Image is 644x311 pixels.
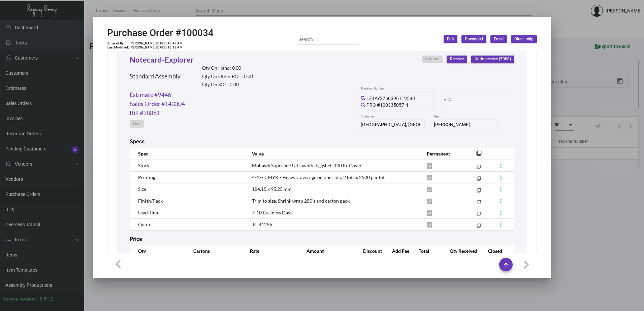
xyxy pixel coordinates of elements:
td: Last Modified: [107,45,129,49]
input: Start date [444,99,464,104]
td: [PERSON_NAME] [DATE] 10:13 AM [129,45,183,49]
div: Current version: [3,296,37,303]
span: Edit [447,36,454,42]
button: Edit [444,35,457,43]
span: TC 41256 [252,221,272,227]
span: Receive [450,56,464,62]
mat-icon: filter_none [477,213,481,217]
span: Direct ship [514,36,534,42]
a: Sales Order #143304 [130,99,185,108]
h2: Qty On Other PO’s: 0.00 [202,74,253,79]
mat-icon: filter_none [476,152,482,158]
span: Download [465,36,483,42]
th: Value [245,148,420,160]
mat-icon: filter_none [477,166,481,170]
h2: Specs [130,138,144,145]
span: 4/4 -- CMYK - Heavy Coverage on one side; 2 lots x 2500 per lot [252,174,385,180]
span: Quote [138,221,151,227]
div: 0.51.2 [40,296,53,303]
h2: Qty On Hand: 0.00 [202,65,253,71]
input: End date [470,99,503,104]
th: Rate [243,245,300,257]
span: Email [494,36,504,42]
a: Notecard-Explorer [130,55,194,64]
th: Qty [130,245,187,257]
h2: Standard Assembly [130,73,181,80]
a: Estimate #9446 [130,90,171,99]
th: Spec [130,148,245,160]
span: Undo receive (5000) [475,56,511,62]
span: 184.15 x 95.25 mm [252,186,292,192]
button: Cartons [422,56,443,63]
span: Mohawk Superfine Ultrawhite Eggshell 100 lb. Cover [252,163,362,168]
span: Printing [138,174,155,180]
span: Lead Time [138,210,159,215]
span: Trim to size. Shrink wrap 250's and carton pack. [252,198,351,204]
button: Email [490,35,507,43]
button: Receive [447,56,467,63]
button: Undo receive (5000) [471,56,514,63]
mat-icon: filter_none [477,178,481,182]
mat-icon: filter_none [477,225,481,229]
button: Direct ship [511,35,537,43]
h2: Qty On SO’s: 0.00 [202,82,253,88]
th: Cartons [187,245,243,257]
th: Closed [481,245,514,257]
span: 7-10 Business Days [252,210,292,215]
a: Bill #38861 [130,108,160,117]
h2: Purchase Order #100034 [107,27,214,39]
span: 1Z1AY2760396119598 [366,96,415,101]
td: Entered By: [107,41,129,45]
th: Add Fee [385,245,412,257]
span: Cartons [425,56,439,62]
span: Stock [138,163,150,168]
span: Link [133,121,140,127]
th: Qty Received [443,245,481,257]
th: Amount [300,245,356,257]
button: Download [461,35,486,43]
mat-icon: filter_none [477,189,481,194]
span: Finish/Pack [138,198,163,204]
th: Permanent [420,148,466,160]
span: PRO #100335057-4 [366,102,408,108]
th: Discount [356,245,385,257]
mat-icon: filter_none [477,201,481,206]
h2: Price [130,236,142,242]
button: Link [130,120,144,128]
td: [PERSON_NAME] [DATE] 10:47 AM [129,41,183,45]
span: Size [138,186,146,192]
th: Total [412,245,443,257]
